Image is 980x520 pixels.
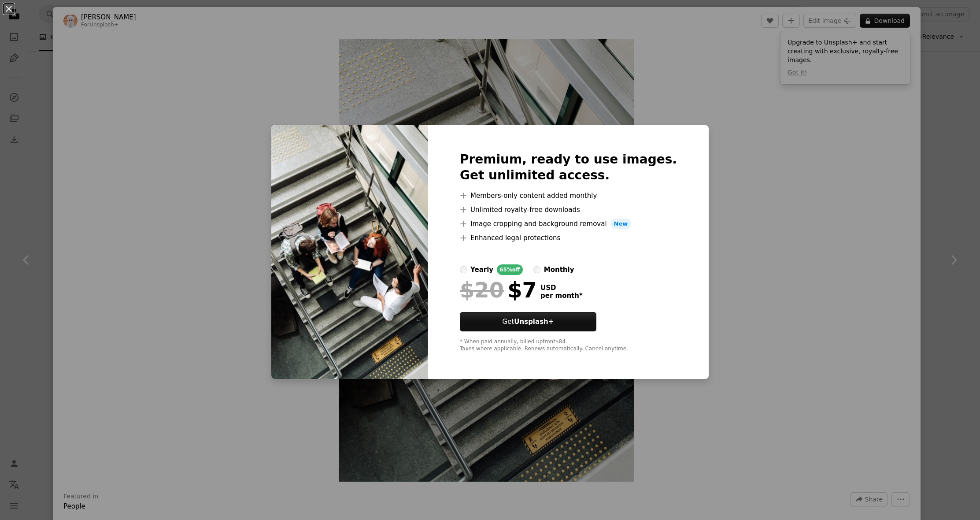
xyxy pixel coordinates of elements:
[497,264,523,275] div: 65% off
[460,204,677,215] li: Unlimited royalty-free downloads
[460,279,537,301] div: $7
[540,284,583,292] span: USD
[460,219,677,229] li: Image cropping and background removal
[460,266,467,273] input: yearly65%off
[460,338,677,353] div: * When paid annually, billed upfront $84 Taxes where applicable. Renews automatically. Cancel any...
[460,279,504,301] span: $20
[460,152,677,183] h2: Premium, ready to use images. Get unlimited access.
[271,125,428,379] img: premium_photo-1691962725045-57ff9e77f0bd
[460,233,677,243] li: Enhanced legal protections
[514,318,554,326] strong: Unsplash+
[460,190,677,201] li: Members-only content added monthly
[460,312,596,331] button: GetUnsplash+
[470,264,493,275] div: yearly
[544,264,574,275] div: monthly
[540,292,583,300] span: per month *
[610,219,632,229] span: New
[533,266,540,273] input: monthly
